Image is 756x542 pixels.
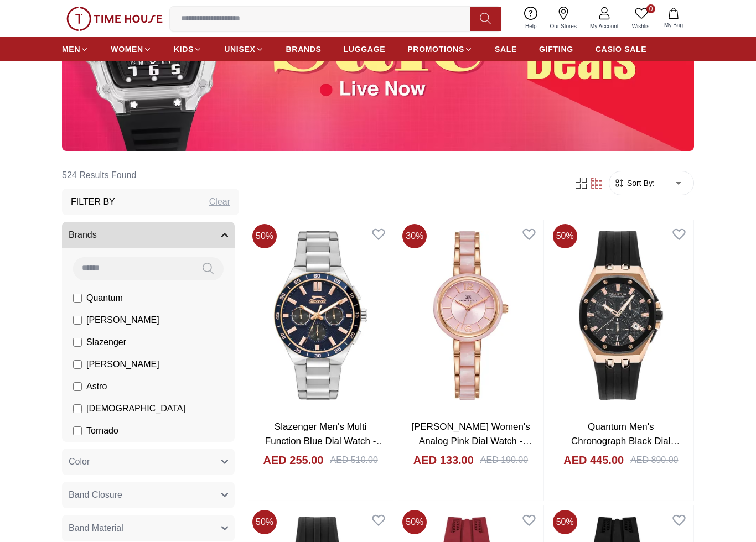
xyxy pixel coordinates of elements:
[62,222,235,248] button: Brands
[86,402,185,415] span: [DEMOGRAPHIC_DATA]
[62,449,235,475] button: Color
[71,195,115,209] h3: Filter By
[495,39,517,59] a: SALE
[411,421,532,460] a: [PERSON_NAME] Women's Analog Pink Dial Watch - K24501-RCPP
[111,39,152,59] a: WOMEN
[553,224,577,248] span: 50 %
[286,39,322,59] a: BRANDS
[86,291,123,305] span: Quantum
[330,454,378,467] div: AED 510.00
[69,455,90,468] span: Color
[73,294,82,303] input: Quantum
[69,488,122,502] span: Band Closure
[539,44,573,55] span: GIFTING
[86,314,159,327] span: [PERSON_NAME]
[625,178,655,189] span: Sort By:
[73,360,82,369] input: [PERSON_NAME]
[614,178,655,189] button: Sort By:
[546,22,581,30] span: Our Stores
[344,44,386,55] span: LUGGAGE
[73,316,82,325] input: [PERSON_NAME]
[69,228,97,242] span: Brands
[224,39,263,59] a: UNISEX
[209,195,230,209] div: Clear
[539,39,573,59] a: GIFTING
[174,44,194,55] span: KIDS
[586,22,623,30] span: My Account
[548,220,693,411] img: Quantum Men's Chronograph Black Dial Watch - HNG949.851
[571,421,680,460] a: Quantum Men's Chronograph Black Dial Watch - HNG949.851
[286,44,322,55] span: BRANDS
[407,39,473,59] a: PROMOTIONS
[628,22,655,30] span: Wishlist
[402,224,427,248] span: 30 %
[625,4,657,33] a: 0Wishlist
[111,44,143,55] span: WOMEN
[630,454,678,467] div: AED 890.00
[73,404,82,413] input: [DEMOGRAPHIC_DATA]
[344,39,386,59] a: LUGGAGE
[519,4,543,33] a: Help
[62,39,89,59] a: MEN
[66,7,163,31] img: ...
[407,44,464,55] span: PROMOTIONS
[252,510,277,534] span: 50 %
[596,44,647,55] span: CASIO SALE
[62,162,239,189] h6: 524 Results Found
[413,452,474,468] h4: AED 133.00
[73,338,82,347] input: Slazenger
[543,4,583,33] a: Our Stores
[174,39,202,59] a: KIDS
[62,44,80,55] span: MEN
[563,452,624,468] h4: AED 445.00
[86,336,126,349] span: Slazenger
[398,220,543,411] img: Kenneth Scott Women's Analog Pink Dial Watch - K24501-RCPP
[495,44,517,55] span: SALE
[62,482,235,508] button: Band Closure
[86,380,107,393] span: Astro
[521,22,541,30] span: Help
[86,424,118,437] span: Tornado
[657,6,690,32] button: My Bag
[73,426,82,435] input: Tornado
[69,522,123,535] span: Band Material
[660,21,687,29] span: My Bag
[252,224,277,248] span: 50 %
[265,421,386,460] a: Slazenger Men's Multi Function Blue Dial Watch - SL.9.2285.2.03
[553,510,577,534] span: 50 %
[263,452,324,468] h4: AED 255.00
[73,382,82,391] input: Astro
[646,4,655,13] span: 0
[224,44,255,55] span: UNISEX
[402,510,427,534] span: 50 %
[248,220,393,411] img: Slazenger Men's Multi Function Blue Dial Watch - SL.9.2285.2.03
[480,454,528,467] div: AED 190.00
[86,358,159,371] span: [PERSON_NAME]
[62,515,235,541] button: Band Material
[596,39,647,59] a: CASIO SALE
